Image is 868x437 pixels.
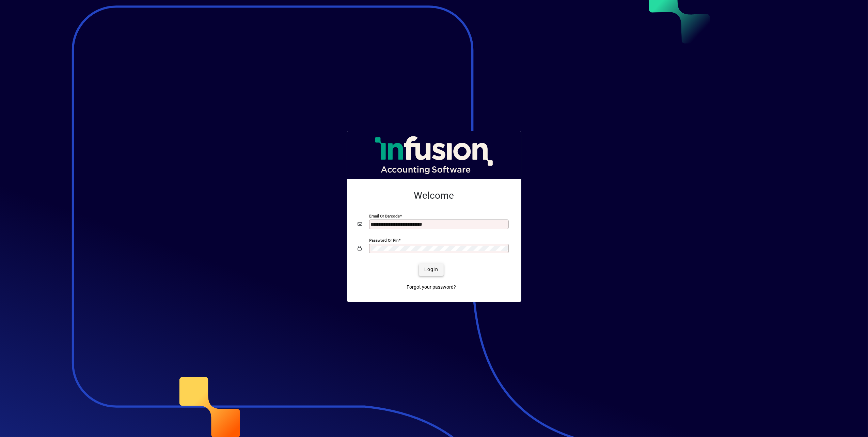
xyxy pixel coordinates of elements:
[404,281,459,293] a: Forgot your password?
[407,284,456,291] span: Forgot your password?
[369,213,400,218] mat-label: Email or Barcode
[419,263,444,276] button: Login
[358,190,510,201] h2: Welcome
[424,266,438,273] span: Login
[369,238,399,242] mat-label: Password or Pin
